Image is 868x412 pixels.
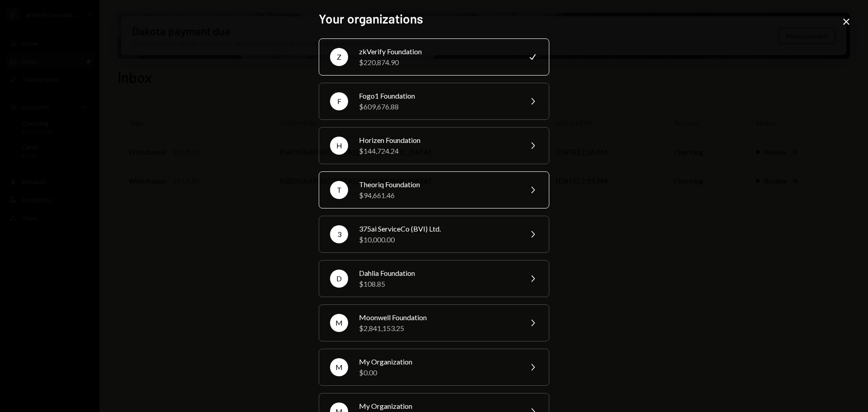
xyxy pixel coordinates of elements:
[330,137,348,155] div: H
[359,312,516,323] div: Moonwell Foundation
[359,367,516,378] div: $0.00
[359,223,516,234] div: 375ai ServiceCo (BVI) Ltd.
[359,101,516,112] div: $609,676.88
[359,279,516,289] div: $108.85
[319,38,549,76] button: ZzkVerify Foundation$220,874.90
[330,314,348,332] div: M
[359,146,516,156] div: $144,724.24
[330,270,348,288] div: D
[330,92,348,110] div: F
[319,260,549,297] button: DDahlia Foundation$108.85
[359,323,516,334] div: $2,841,153.25
[359,401,516,412] div: My Organization
[330,181,348,199] div: T
[319,83,549,120] button: FFogo1 Foundation$609,676.88
[330,358,348,376] div: M
[319,10,549,28] h2: Your organizations
[359,46,516,57] div: zkVerify Foundation
[330,48,348,66] div: Z
[319,349,549,386] button: MMy Organization$0.00
[319,171,549,208] button: TTheoriq Foundation$94,661.46
[330,225,348,243] div: 3
[359,268,516,279] div: Dahlia Foundation
[359,57,516,68] div: $220,874.90
[359,135,516,146] div: Horizen Foundation
[359,190,516,201] div: $94,661.46
[359,356,516,367] div: My Organization
[319,304,549,341] button: MMoonwell Foundation$2,841,153.25
[319,127,549,164] button: HHorizen Foundation$144,724.24
[359,90,516,101] div: Fogo1 Foundation
[319,216,549,253] button: 3375ai ServiceCo (BVI) Ltd.$10,000.00
[359,234,516,245] div: $10,000.00
[359,179,516,190] div: Theoriq Foundation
